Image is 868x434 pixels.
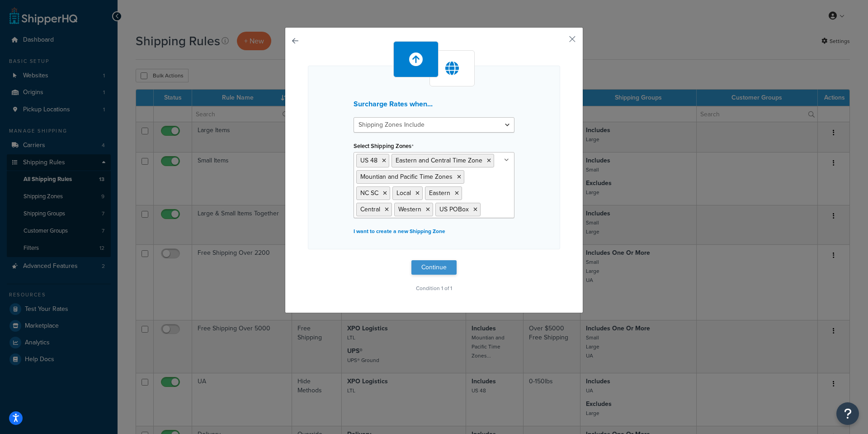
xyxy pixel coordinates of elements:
span: US 48 [360,156,377,165]
span: Eastern [429,188,450,198]
span: Western [398,205,421,214]
p: I want to create a new Shipping Zone [354,225,514,238]
button: Open Resource Center [836,402,859,425]
span: Eastern and Central Time Zone [396,156,482,165]
span: Central [360,205,380,214]
label: Select Shipping Zones [354,143,414,150]
p: Condition 1 of 1 [308,282,560,295]
span: Local [396,188,411,198]
span: US POBox [439,205,469,214]
span: Mountian and Pacific Time Zones [360,172,453,181]
span: NC SC [360,188,378,198]
button: Continue [411,260,457,275]
h3: Surcharge Rates when... [354,100,514,108]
